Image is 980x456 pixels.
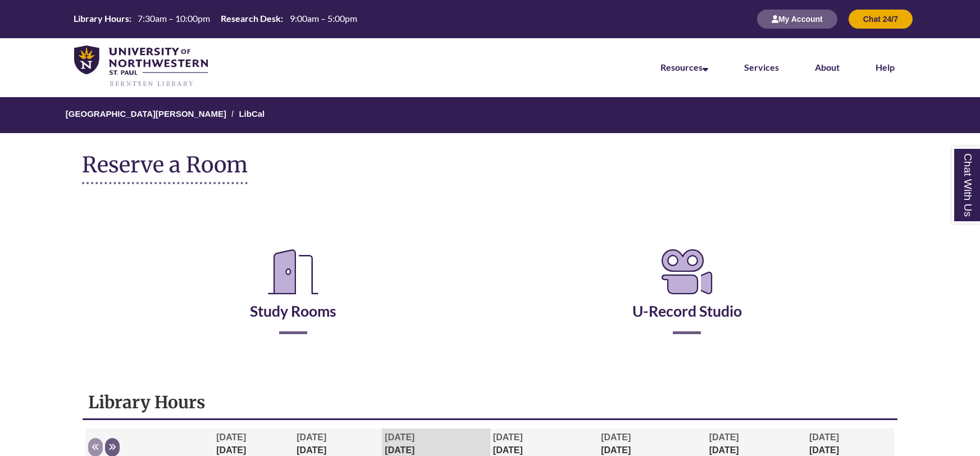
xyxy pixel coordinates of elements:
[876,62,895,72] a: Help
[82,212,898,367] div: Reserve a Room
[757,10,837,29] button: My Account
[632,274,742,320] a: U-Record Studio
[385,432,414,442] span: [DATE]
[216,12,285,25] th: Research Desk:
[809,432,839,442] span: [DATE]
[290,13,357,24] span: 9:00am – 5:00pm
[69,12,361,25] table: Hours Today
[709,432,739,442] span: [DATE]
[74,45,208,88] img: UNWSP Library Logo
[493,432,523,442] span: [DATE]
[88,391,892,413] h1: Library Hours
[744,62,779,72] a: Services
[601,432,631,442] span: [DATE]
[250,274,336,320] a: Study Rooms
[297,432,326,442] span: [DATE]
[82,97,898,133] nav: Breadcrumb
[849,10,913,29] button: Chat 24/7
[69,12,133,25] th: Library Hours:
[239,109,265,118] a: LibCal
[138,13,210,24] span: 7:30am – 10:00pm
[216,432,246,442] span: [DATE]
[82,153,248,184] h1: Reserve a Room
[849,14,913,24] a: Chat 24/7
[66,109,226,118] a: [GEOGRAPHIC_DATA][PERSON_NAME]
[815,62,840,72] a: About
[757,14,837,24] a: My Account
[660,62,708,72] a: Resources
[69,12,361,26] a: Hours Today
